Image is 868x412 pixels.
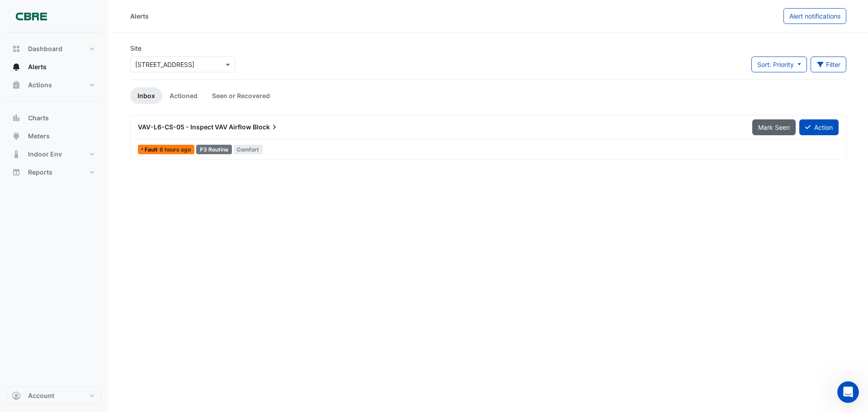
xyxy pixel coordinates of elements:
iframe: Intercom live chat [837,381,859,403]
span: Tue 09-Sep-2025 06:19 AEST [160,146,191,153]
button: Sort: Priority [751,57,807,72]
span: Dashboard [28,44,62,53]
button: Filter [811,57,847,72]
app-icon: Alerts [12,62,21,71]
app-icon: Actions [12,81,21,90]
button: Mark Seen [752,119,796,135]
app-icon: Charts [12,114,21,123]
a: Actioned [162,87,205,104]
app-icon: Reports [12,168,21,177]
label: Site [130,43,142,53]
div: P3 Routine [196,145,232,154]
a: Seen or Recovered [205,87,277,104]
app-icon: Meters [12,132,21,141]
button: Action [799,119,839,135]
button: Alerts [7,58,101,76]
button: Dashboard [7,40,101,58]
span: Indoor Env [28,150,62,159]
app-icon: Indoor Env [12,150,21,159]
img: Company Logo [11,7,52,25]
span: Alerts [28,62,47,71]
div: Alerts [130,11,149,21]
span: Account [28,391,54,400]
button: Reports [7,163,101,181]
button: Meters [7,127,101,145]
span: Comfort [234,145,263,154]
app-icon: Dashboard [12,44,21,53]
span: Fault [145,147,160,152]
span: Charts [28,114,49,123]
span: Meters [28,132,50,141]
button: Actions [7,76,101,94]
span: Sort: Priority [757,61,794,68]
span: VAV-L6-CS-05 - Inspect VAV Airflow [138,123,251,131]
span: Actions [28,81,52,90]
span: Mark Seen [758,123,790,131]
button: Account [7,387,101,405]
button: Charts [7,109,101,127]
span: Reports [28,168,52,177]
span: Block [253,123,279,132]
a: Inbox [130,87,162,104]
span: Alert notifications [789,12,840,20]
button: Indoor Env [7,145,101,163]
button: Alert notifications [783,8,846,24]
